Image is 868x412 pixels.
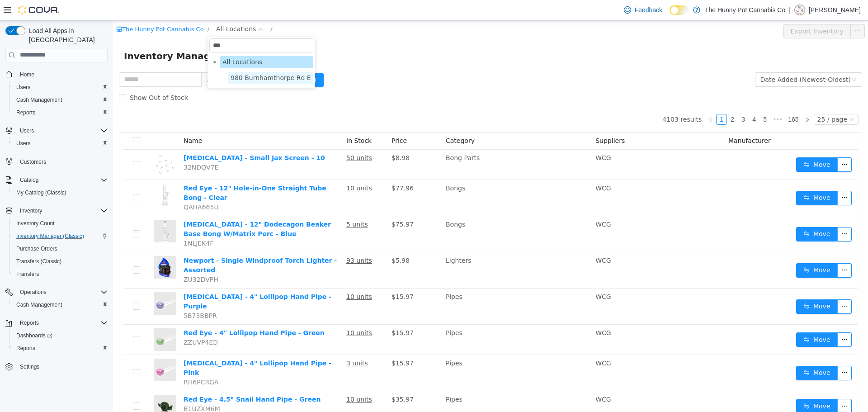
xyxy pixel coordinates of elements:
[278,116,294,123] span: Price
[9,217,111,230] button: Inventory Count
[636,93,646,104] li: 4
[724,170,739,185] button: icon: ellipsis
[99,39,104,44] i: icon: caret-down
[16,175,108,185] span: Catalog
[109,38,149,45] span: All Locations
[482,164,498,171] span: WCG
[683,206,725,221] button: icon: swapMove
[13,187,108,198] span: My Catalog (Classic)
[16,96,62,104] span: Cash Management
[278,308,301,316] span: $15.97
[724,242,739,257] button: icon: ellipsis
[16,69,108,80] span: Home
[16,258,61,265] span: Transfers (Classic)
[482,375,498,382] span: WCG
[71,219,100,226] span: 1NLJEK4F
[329,304,479,334] td: Pipes
[145,6,150,11] i: icon: close-circle
[16,220,55,227] span: Inventory Count
[94,54,135,63] span: All Categories
[278,164,301,171] span: $77.96
[233,236,259,243] u: 93 units
[20,363,39,370] span: Settings
[683,170,725,185] button: icon: swapMove
[2,204,111,217] button: Inventory
[20,158,46,166] span: Customers
[16,140,30,147] span: Users
[71,143,105,150] span: 32NDQV7E
[16,189,66,196] span: My Catalog (Classic)
[278,339,301,346] span: $15.97
[13,343,108,354] span: Reports
[603,93,614,104] li: 1
[3,5,9,11] i: icon: shop
[16,125,38,136] button: Users
[16,345,35,352] span: Reports
[683,378,725,393] button: icon: swapMove
[615,116,658,123] span: Manufacturer
[657,93,672,104] li: Next 5 Pages
[329,129,479,159] td: Bong Parts
[2,155,111,168] button: Customers
[13,95,66,105] a: Cash Management
[16,361,43,372] a: Settings
[592,93,603,104] li: Previous Page
[595,96,600,102] i: icon: left
[625,93,636,104] li: 3
[13,299,66,310] a: Cash Management
[329,268,479,304] td: Pipes
[13,231,108,242] span: Inventory Manager (Classic)
[41,133,63,155] img: Red Eye - Small Jax Screen - 10 hero shot
[16,109,35,116] span: Reports
[736,96,741,102] i: icon: down
[9,94,111,106] button: Cash Management
[329,370,479,401] td: Pipes
[16,332,52,339] span: Dashboards
[278,200,301,207] span: $75.97
[13,330,56,341] a: Dashboards
[71,272,218,289] a: [MEDICAL_DATA] - 4" Lollipop Hand Pipe - Purple
[16,317,108,328] span: Reports
[233,308,259,316] u: 10 units
[13,82,108,93] span: Users
[16,125,108,136] span: Users
[13,330,108,341] span: Dashboards
[5,64,108,397] nav: Complex example
[233,272,259,279] u: 10 units
[13,107,39,118] a: Reports
[636,94,646,104] a: 4
[71,358,106,365] span: RH6PCRGA
[71,384,107,392] span: B1UZXM6M
[9,230,111,242] button: Inventory Manager (Classic)
[9,329,111,342] a: Dashboards
[16,317,42,328] button: Reports
[16,287,50,298] button: Operations
[647,52,738,66] div: Date Added (Newest-Oldest)
[2,317,111,329] button: Reports
[13,231,88,242] a: Inventory Manager (Classic)
[625,94,635,104] a: 3
[9,342,111,355] button: Reports
[738,56,744,62] i: icon: down
[71,255,105,262] span: ZU32DVPH
[9,137,111,150] button: Users
[71,183,106,190] span: QAHA665U
[482,236,498,243] span: WCG
[482,272,498,279] span: WCG
[96,18,200,32] input: filter select
[2,360,111,373] button: Settings
[614,94,624,104] a: 2
[657,93,672,104] span: •••
[704,94,734,104] div: 25 / page
[16,69,38,80] a: Home
[71,200,218,217] a: [MEDICAL_DATA] - 12" Dodecagon Beaker Base Bong W/Matrix Perc - Blue
[9,106,111,119] button: Reports
[549,93,589,104] li: 4103 results
[683,312,725,326] button: icon: swapMove
[620,1,666,19] a: Feedback
[13,187,70,198] a: My Catalog (Classic)
[20,289,47,296] span: Operations
[13,73,79,81] span: Show Out of Stock
[672,94,688,104] a: 165
[41,163,63,185] img: Red Eye - 12" Hole-in-One Straight Tube Bong - Clear hero shot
